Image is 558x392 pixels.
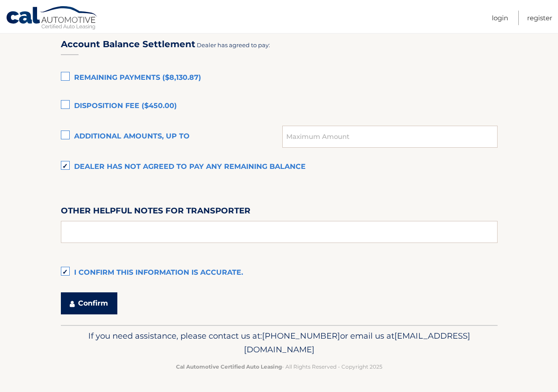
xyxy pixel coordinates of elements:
strong: Cal Automotive Certified Auto Leasing [176,363,282,370]
span: Dealer has agreed to pay: [197,41,270,49]
a: Login [492,11,508,25]
p: - All Rights Reserved - Copyright 2025 [67,362,492,371]
label: Dealer has not agreed to pay any remaining balance [61,158,498,176]
a: Register [527,11,552,25]
label: Additional amounts, up to [61,128,283,146]
h3: Account Balance Settlement [61,39,195,50]
input: Maximum Amount [282,126,497,148]
span: [PHONE_NUMBER] [262,331,340,341]
label: Disposition Fee ($450.00) [61,97,498,115]
a: Cal Automotive [6,6,98,31]
label: I confirm this information is accurate. [61,264,498,282]
p: If you need assistance, please contact us at: or email us at [67,329,492,357]
label: Remaining Payments ($8,130.87) [61,69,498,87]
button: Confirm [61,292,117,314]
label: Other helpful notes for transporter [61,204,251,220]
